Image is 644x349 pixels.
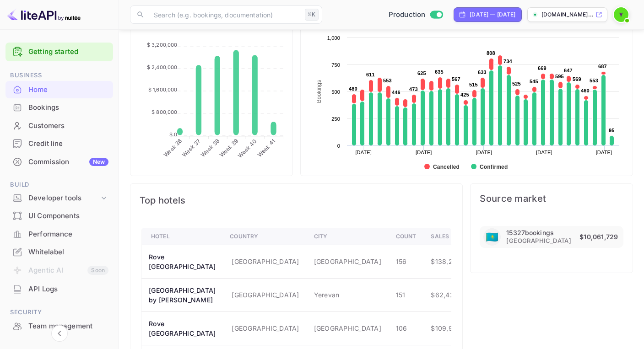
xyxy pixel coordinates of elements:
[5,226,113,243] div: Performance
[573,76,581,82] text: 569
[5,70,113,81] span: Business
[28,284,108,295] div: API Logs
[5,43,113,61] div: Getting started
[480,193,623,204] span: Source market
[147,42,178,48] tspan: $ 3,200,000
[305,9,319,21] div: ⌘K
[5,243,113,261] div: Whitelabel
[581,88,590,93] text: 460
[5,207,113,224] a: UI Components
[148,5,301,24] input: Search (e.g. bookings, documentation)
[506,236,571,245] span: [GEOGRAPHIC_DATA]
[564,68,573,73] text: 647
[147,64,178,70] tspan: $ 2,400,000
[218,137,239,158] tspan: Week 39
[486,227,498,247] span: United States
[7,7,81,22] img: LiteAPI logo
[5,153,113,170] a: CommissionNew
[435,69,444,75] text: 635
[5,81,113,99] div: Home
[483,228,501,246] div: Kazakhstan
[28,157,108,167] div: Commission
[349,86,357,91] text: 480
[28,321,108,332] div: Team management
[162,137,183,158] tspan: Week 36
[423,278,468,311] td: $62,425
[503,59,513,64] text: 734
[256,137,276,158] tspan: Week 41
[5,317,113,334] a: Team management
[307,245,389,278] td: [GEOGRAPHIC_DATA]
[28,85,108,95] div: Home
[181,137,202,158] tspan: Week 37
[327,35,340,41] text: 1,000
[331,89,340,95] text: 500
[331,62,340,68] text: 750
[355,150,372,155] text: [DATE]
[452,76,460,82] text: 567
[142,228,223,245] th: Hotel
[28,193,99,204] div: Developer tools
[385,10,447,20] div: Switch to Sandbox mode
[536,150,552,155] text: [DATE]
[5,280,113,298] div: API Logs
[417,70,426,76] text: 625
[470,11,515,19] div: [DATE] — [DATE]
[222,228,306,245] th: Country
[366,72,375,77] text: 611
[460,92,469,97] text: 425
[5,243,113,260] a: Whitelabel
[478,70,487,75] text: 633
[236,137,258,159] tspan: Week 40
[416,150,432,155] text: [DATE]
[389,10,426,20] span: Production
[389,245,424,278] td: 156
[5,117,113,135] div: Customers
[389,228,424,245] th: Count
[316,80,322,103] text: Bookings
[5,180,113,190] span: Build
[480,164,508,170] text: Confirmed
[337,143,340,149] text: 0
[222,311,306,345] td: [GEOGRAPHIC_DATA]
[51,325,68,342] button: Collapse navigation
[28,211,108,221] div: UI Components
[476,150,492,155] text: [DATE]
[331,116,340,122] text: 250
[506,229,554,236] p: 15327 bookings
[555,74,564,79] text: 595
[409,86,418,92] text: 473
[5,207,113,225] div: UI Components
[590,78,598,83] text: 553
[148,86,178,93] tspan: $ 1,600,000
[28,229,108,240] div: Performance
[5,153,113,171] div: CommissionNew
[5,317,113,335] div: Team management
[307,311,389,345] td: [GEOGRAPHIC_DATA]
[222,245,306,278] td: [GEOGRAPHIC_DATA]
[423,228,468,245] th: Sales
[423,311,468,345] td: $109,990
[222,278,306,311] td: [GEOGRAPHIC_DATA]
[5,190,113,206] div: Developer tools
[28,102,108,113] div: Bookings
[28,47,108,57] a: Getting started
[487,50,495,56] text: 808
[28,121,108,131] div: Customers
[433,164,460,170] text: Cancelled
[5,280,113,297] a: API Logs
[595,150,612,155] text: [DATE]
[5,226,113,242] a: Performance
[169,131,177,138] tspan: $ 0
[383,78,392,83] text: 553
[5,117,113,134] a: Customers
[142,245,223,278] th: Rove [GEOGRAPHIC_DATA]
[307,228,389,245] th: City
[140,193,453,208] span: Top hotels
[579,231,620,242] p: $10,061,729
[389,311,424,345] td: 106
[530,79,538,84] text: 545
[512,81,521,86] text: 525
[152,109,177,115] tspan: $ 800,000
[5,81,113,98] a: Home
